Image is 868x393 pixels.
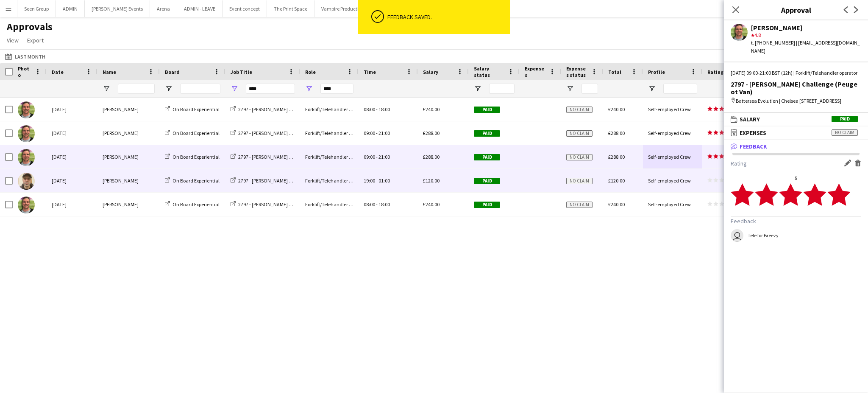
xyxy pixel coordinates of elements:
span: On Board Experiential [172,130,220,136]
span: 18:00 [378,106,390,112]
span: Board [165,69,180,75]
img: Allan Horsfield [18,125,35,142]
span: 2797 - [PERSON_NAME] Challenge (Peugeot Van) [238,106,342,112]
span: - [376,106,378,112]
a: 2797 - [PERSON_NAME] Challenge (Peugeot Van) [231,130,342,136]
span: 2797 - [PERSON_NAME] Challenge (Peugeot Van) [238,201,342,208]
button: Open Filter Menu [648,85,656,93]
div: [DATE] [47,98,97,121]
div: Forklift/Telehandler operator [300,169,359,192]
div: Tele for Breezy [748,232,779,239]
span: £120.00 [608,177,625,184]
div: [DATE] 09:00-21:00 BST (12h) | Forklift/Telehandler operator [731,69,861,77]
span: Total [608,69,621,75]
span: No claim [566,202,593,208]
a: 2797 - [PERSON_NAME] Challenge (Peugeot Van) [231,177,342,184]
button: Open Filter Menu [474,85,481,93]
a: 2797 - [PERSON_NAME] Challenge (Peugeot Van) [231,154,342,160]
h3: Rating [731,160,861,168]
div: [PERSON_NAME] [97,145,160,168]
button: Open Filter Menu [103,85,110,93]
span: Expenses [740,129,766,137]
span: Profile [648,69,665,75]
span: Salary [740,115,760,123]
span: Export [27,36,44,44]
div: Forklift/Telehandler operator [300,98,359,121]
span: On Board Experiential [172,106,220,112]
span: On Board Experiential [172,201,220,208]
span: 21:00 [378,154,390,160]
img: Allan Horsfield [18,101,35,118]
div: Forklift/Telehandler operator [300,121,359,145]
button: Open Filter Menu [231,85,238,93]
span: - [376,154,378,160]
span: 2797 - [PERSON_NAME] Challenge (Peugeot Van) [238,177,342,184]
h3: Feedback [731,217,861,225]
span: 18:00 [378,201,390,208]
img: Allan Horsfield [18,149,35,166]
a: On Board Experiential [165,130,220,136]
span: Self-employed Crew [648,154,691,160]
span: Paid [474,107,500,113]
div: [DATE] [47,169,97,192]
div: [DATE] [47,145,97,168]
span: 08:00 [364,201,375,208]
span: 01:00 [378,177,390,184]
span: 2797 - [PERSON_NAME] Challenge (Peugeot Van) [238,154,342,160]
button: ADMIN [56,0,85,17]
input: Name Filter Input [118,84,155,94]
span: Paid [474,202,500,208]
span: Self-employed Crew [648,177,691,184]
button: Open Filter Menu [165,85,172,93]
span: - [376,130,378,136]
span: Photo [18,65,31,78]
button: ADMIN - LEAVE [177,0,223,17]
span: - [376,201,378,208]
div: [DATE] [47,193,97,216]
span: Date [52,69,64,75]
button: [PERSON_NAME] Events [85,0,150,17]
span: £288.00 [423,154,440,160]
div: [PERSON_NAME] [97,98,160,121]
span: Paid [832,116,858,122]
span: On Board Experiential [172,154,220,160]
button: Event concept [223,0,267,17]
span: No claim [566,154,593,160]
div: [PERSON_NAME] [97,193,160,216]
mat-expansion-panel-header: Feedback [724,140,868,153]
span: £288.00 [608,130,625,136]
div: Feedback saved. [387,13,507,21]
span: Self-employed Crew [648,201,691,208]
a: On Board Experiential [165,177,220,184]
span: Job Title [231,69,252,75]
a: On Board Experiential [165,106,220,112]
span: Expenses status [566,65,588,78]
a: On Board Experiential [165,201,220,208]
span: 2797 - [PERSON_NAME] Challenge (Peugeot Van) [238,130,342,136]
div: [DATE] [47,121,97,145]
span: Time [364,69,376,75]
span: 19:00 [364,177,375,184]
span: Name [103,69,116,75]
h3: Approval [724,4,868,15]
div: t. [PHONE_NUMBER] | [EMAIL_ADDRESS][DOMAIN_NAME] [751,39,861,54]
a: On Board Experiential [165,154,220,160]
input: Board Filter Input [180,84,220,94]
div: Feedback [724,153,868,253]
span: 09:00 [364,130,375,136]
span: No claim [566,178,593,184]
div: [PERSON_NAME] [751,24,861,31]
span: No claim [566,107,593,113]
button: Open Filter Menu [305,85,313,93]
mat-expansion-panel-header: ExpensesNo claim [724,126,868,139]
span: £240.00 [608,201,625,208]
span: Salary [423,69,438,75]
button: Seen Group [17,0,56,17]
button: Last Month [3,51,47,62]
button: Vampire Productions [314,0,373,17]
div: Forklift/Telehandler operator [300,145,359,168]
span: £120.00 [423,177,440,184]
span: View [7,36,19,44]
input: Job Title Filter Input [246,84,295,94]
div: 4.8 [751,31,861,39]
